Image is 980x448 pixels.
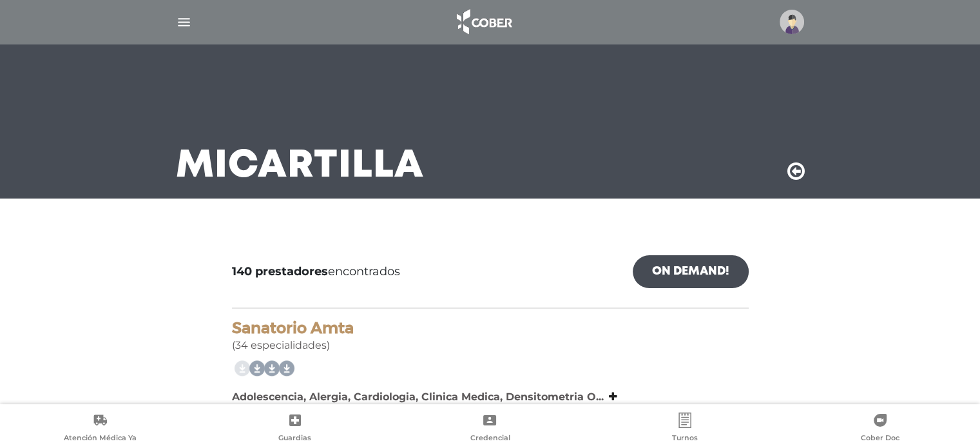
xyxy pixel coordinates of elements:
[278,433,311,445] span: Guardias
[392,413,588,445] a: Credencial
[232,264,328,278] b: 140 prestadores
[861,433,899,445] span: Cober Doc
[198,413,393,445] a: Guardias
[176,150,424,183] h3: Mi Cartilla
[672,433,698,445] span: Turnos
[450,6,517,37] img: logo_cober_home-white.png
[232,391,604,403] b: Adolescencia, Alergia, Cardiologia, Clinica Medica, Densitometria O...
[780,10,804,34] img: profile-placeholder.svg
[3,413,198,445] a: Atención Médica Ya
[232,319,749,353] div: (34 especialidades)
[470,433,510,445] span: Credencial
[782,413,977,445] a: Cober Doc
[176,14,192,30] img: Cober_menu-lines-white.svg
[64,433,137,445] span: Atención Médica Ya
[232,319,749,338] h4: Sanatorio Amta
[588,413,783,445] a: Turnos
[232,263,400,280] span: encontrados
[633,255,749,288] a: On Demand!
